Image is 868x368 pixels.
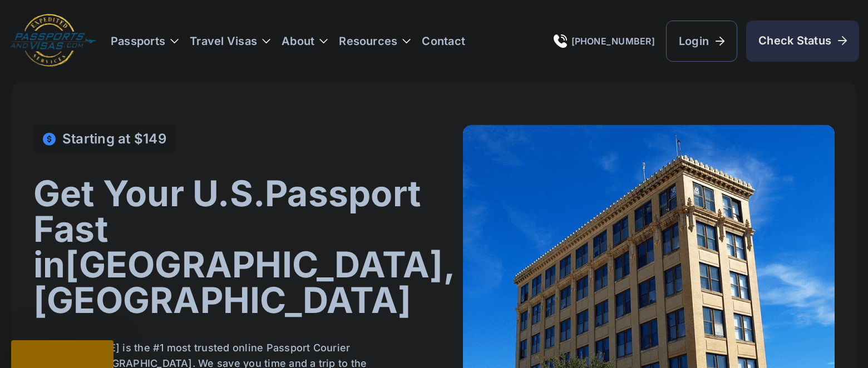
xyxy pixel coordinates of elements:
[111,33,179,49] h3: Passports
[33,176,454,318] h1: Get Your U.S. Passport Fast in [GEOGRAPHIC_DATA], [GEOGRAPHIC_DATA]
[190,33,270,49] h3: Travel Visas
[62,131,166,147] h4: Starting at $149
[282,33,314,49] a: About
[679,33,724,49] span: Login
[9,13,97,68] img: Logo
[758,33,847,48] span: Check Status
[746,21,859,62] a: Check Status
[339,33,411,49] h3: Resources
[554,34,655,48] a: [PHONE_NUMBER]
[422,33,465,49] a: Contact
[666,21,737,62] a: Login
